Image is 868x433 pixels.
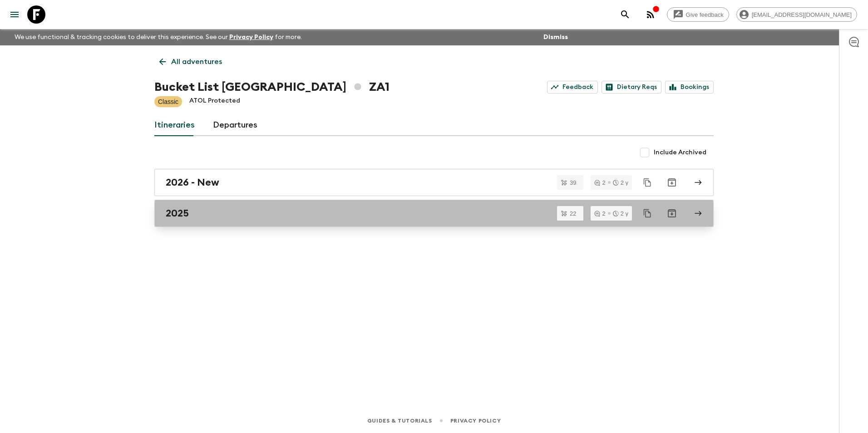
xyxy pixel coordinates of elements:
span: Give feedback [681,11,729,18]
a: Departures [213,114,257,136]
button: Dismiss [541,31,570,44]
a: Give feedback [667,7,729,22]
h1: Bucket List [GEOGRAPHIC_DATA] ZA1 [154,78,390,96]
a: Guides & Tutorials [367,416,432,426]
div: [EMAIL_ADDRESS][DOMAIN_NAME] [736,7,857,22]
button: menu [5,5,24,24]
span: 39 [564,180,582,186]
div: 2 y [613,180,628,186]
a: 2026 - New [154,169,714,196]
span: Include Archived [654,148,706,157]
h2: 2026 - New [166,177,219,188]
h2: 2025 [166,207,189,219]
p: We use functional & tracking cookies to deliver this experience. See our for more. [11,29,306,45]
a: Feedback [547,81,598,93]
button: Archive [663,173,681,192]
p: ATOL Protected [189,96,240,107]
a: Dietary Reqs [602,81,661,93]
button: Duplicate [639,174,656,191]
div: 2 [594,211,605,216]
span: 22 [564,211,582,216]
p: Classic [158,97,178,106]
a: All adventures [154,53,227,71]
span: [EMAIL_ADDRESS][DOMAIN_NAME] [747,11,857,18]
a: Itineraries [154,114,195,136]
a: 2025 [154,200,714,227]
button: Archive [663,204,681,222]
a: Bookings [665,81,714,93]
a: Privacy Policy [450,416,501,426]
p: All adventures [171,56,222,67]
a: Privacy Policy [229,34,273,40]
button: Duplicate [639,205,656,221]
div: 2 [594,180,605,186]
button: search adventures [616,5,634,24]
div: 2 y [613,211,628,216]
